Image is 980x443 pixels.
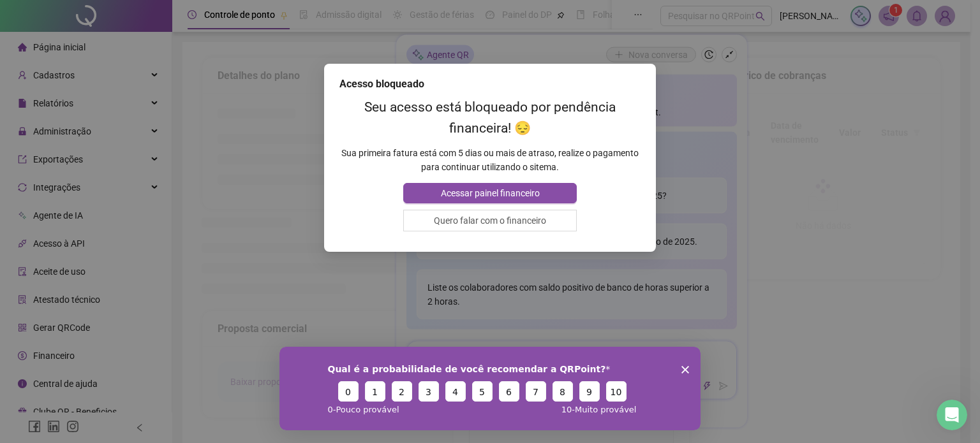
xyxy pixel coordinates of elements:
[441,186,540,200] span: Acessar painel financeiro
[279,347,701,430] iframe: Pesquisa da QRPoint
[403,210,576,231] button: Quero falar com o financeiro
[339,76,641,92] div: Acesso bloqueado
[339,146,641,174] p: Sua primeira fatura está com 5 dias ou mais de atraso, realize o pagamento para continuar utiliza...
[403,183,576,203] button: Acessar painel financeiro
[339,97,641,139] h2: Seu acesso está bloqueado por pendência financeira! 😔
[937,400,967,430] iframe: Intercom live chat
